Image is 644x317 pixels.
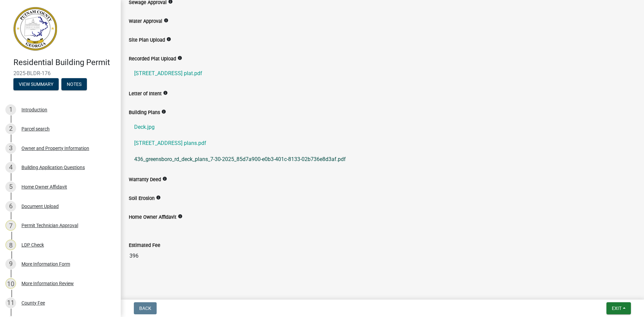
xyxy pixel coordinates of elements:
a: 436_greensboro_rd_deck_plans_7-30-2025_85d7a900-e0b3-401c-8133-02b736e8d3af.pdf [129,151,636,167]
label: Building Plans [129,110,160,115]
label: Recorded Plat Upload [129,57,176,61]
label: Site Plan Upload [129,38,165,43]
div: More Information Review [21,281,74,286]
label: Water Approval [129,19,162,24]
div: Building Application Questions [21,165,85,170]
div: 4 [5,162,16,173]
label: Sewage Approval [129,0,167,5]
label: Home Owner Affidavit [129,215,176,220]
div: 6 [5,201,16,212]
div: Permit Technician Approval [21,223,78,228]
label: Warranty Deed [129,177,161,182]
div: 8 [5,240,16,250]
span: 2025-BLDR-176 [13,70,107,76]
wm-modal-confirm: Summary [13,82,59,87]
i: info [163,91,168,95]
div: 1 [5,104,16,115]
div: LDP Check [21,243,44,247]
div: 2 [5,123,16,134]
i: info [177,56,182,60]
div: Parcel search [21,126,50,131]
i: info [166,37,171,42]
span: Exit [612,306,622,311]
span: Back [139,306,151,311]
i: info [161,109,166,114]
a: Deck.jpg [129,119,636,135]
div: 9 [5,259,16,269]
div: 10 [5,278,16,289]
i: info [156,195,161,200]
div: Introduction [21,107,47,112]
div: More Information Form [21,262,70,266]
wm-modal-confirm: Notes [61,82,87,87]
div: County Fee [21,301,45,305]
button: View Summary [13,78,59,90]
button: Notes [61,78,87,90]
i: info [178,214,182,219]
label: Soil Erosion [129,196,155,201]
div: 7 [5,220,16,231]
label: Estimated Fee [129,243,160,248]
img: Putnam County, Georgia [13,7,57,51]
i: info [162,176,167,181]
a: [STREET_ADDRESS] plans.pdf [129,135,636,151]
div: 3 [5,143,16,154]
a: [STREET_ADDRESS] plat.pdf [129,65,636,82]
label: Letter of Intent [129,92,162,96]
div: Home Owner Affidavit [21,184,67,189]
div: 5 [5,181,16,192]
button: Back [134,302,157,314]
div: 11 [5,298,16,308]
div: Owner and Property Information [21,146,89,151]
h4: Residential Building Permit [13,58,115,67]
i: info [164,18,168,23]
button: Exit [606,302,631,314]
div: Document Upload [21,204,59,209]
